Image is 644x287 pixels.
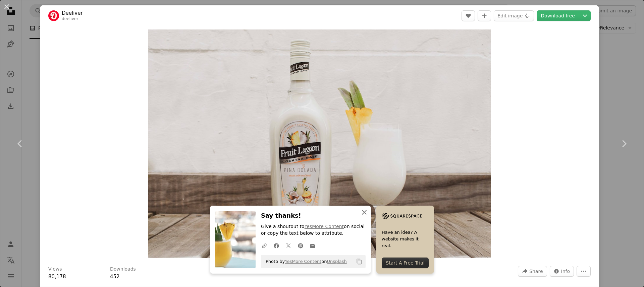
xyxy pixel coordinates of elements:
span: Have an idea? A website makes it real. [382,229,429,249]
a: Unsplash [327,259,346,264]
img: Go to Deeliver's profile [48,10,59,21]
button: Share this image [518,266,547,277]
div: Start A Free Trial [382,258,429,268]
a: Share over email [307,239,319,252]
button: Copy to clipboard [354,256,365,267]
span: Photo by on [262,256,347,267]
button: Edit image [494,10,534,21]
span: 80,178 [48,274,66,280]
a: Share on Pinterest [294,239,307,252]
span: 452 [110,274,120,280]
span: Share [529,266,543,276]
button: Like [462,10,475,21]
h3: Views [48,266,62,273]
span: Info [561,266,570,276]
a: Download free [537,10,579,21]
p: Give a shoutout to on social or copy the text below to attribute. [261,223,366,237]
button: More Actions [577,266,591,277]
button: Zoom in on this image [148,29,491,258]
img: file-1705255347840-230a6ab5bca9image [382,211,422,221]
a: YesMore Content [305,224,344,229]
a: Next [604,112,644,176]
button: Choose download size [579,10,591,21]
a: Have an idea? A website makes it real.Start A Free Trial [376,206,434,274]
a: Deeliver [62,10,83,16]
h3: Downloads [110,266,136,273]
img: a bottle of alcohol sitting next to a glass [148,29,491,258]
button: Stats about this image [550,266,574,277]
a: Share on Twitter [282,239,294,252]
a: YesMore Content [285,259,321,264]
a: deeliver [62,16,78,21]
button: Add to Collection [478,10,491,21]
a: Share on Facebook [270,239,282,252]
h3: Say thanks! [261,211,366,221]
